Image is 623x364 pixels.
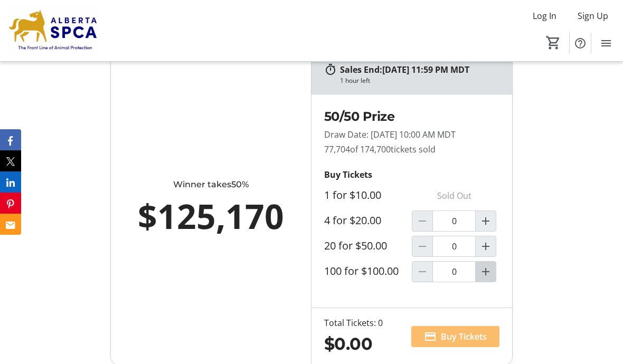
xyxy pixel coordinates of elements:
span: Log In [533,9,556,22]
label: 4 for $20.00 [324,214,381,227]
div: Winner takes [132,178,290,191]
button: Help [570,33,591,54]
button: Increment by one [476,211,496,231]
button: Increment by one [476,262,496,282]
label: 20 for $50.00 [324,240,387,252]
span: of 174,700 [350,143,391,155]
span: 50% [231,179,249,189]
h2: 50/50 Prize [324,107,499,126]
button: Buy Tickets [411,326,499,347]
span: [DATE] 11:59 PM MDT [382,64,469,75]
p: Sold Out [412,185,496,206]
span: Sign Up [578,9,608,22]
img: Alberta SPCA's Logo [6,4,100,57]
strong: Buy Tickets [324,169,372,180]
span: Buy Tickets [441,330,487,343]
button: Increment by one [476,236,496,256]
button: Menu [596,33,617,54]
button: Cart [544,33,563,52]
span: Sales End: [340,64,382,75]
button: Log In [524,7,565,24]
div: Total Tickets: 0 [324,317,383,329]
div: $125,170 [132,191,290,242]
label: 1 for $10.00 [324,189,381,202]
button: Sign Up [569,7,617,24]
label: 100 for $100.00 [324,265,399,277]
div: 1 hour left [340,76,370,85]
p: Draw Date: [DATE] 10:00 AM MDT [324,128,499,141]
div: $0.00 [324,331,383,357]
p: 77,704 tickets sold [324,143,499,156]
